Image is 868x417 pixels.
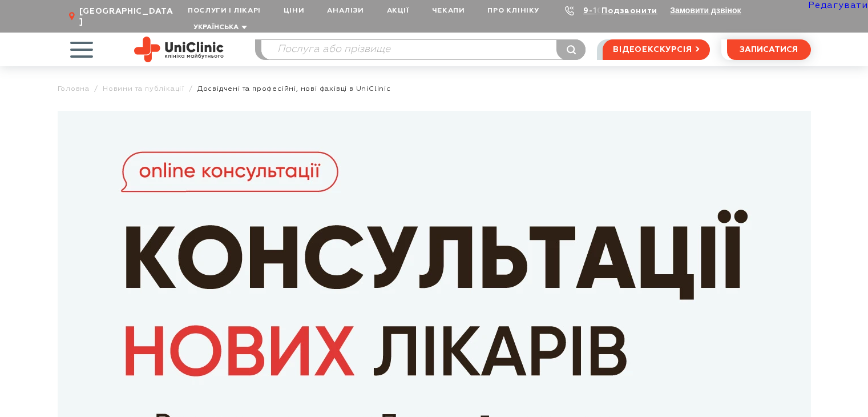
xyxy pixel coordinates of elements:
input: Послуга або прізвище [261,40,586,59]
span: Досвідчені та професійні, нові фахівці в UniClinic [197,85,391,93]
span: відеоекскурсія [613,40,692,59]
button: Українська [191,23,247,32]
button: Замовити дзвінок [670,6,741,15]
img: Uniclinic [134,37,224,62]
a: Редагувати [808,1,868,10]
a: відеоекскурсія [603,39,709,60]
button: записатися [727,39,811,60]
a: 9-103 [583,7,608,15]
span: записатися [740,46,798,54]
span: Українська [193,24,239,31]
a: Подзвонити [601,7,657,15]
span: [GEOGRAPHIC_DATA] [79,6,176,27]
a: Головна [58,85,90,93]
a: Новини та публікації [103,85,184,93]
